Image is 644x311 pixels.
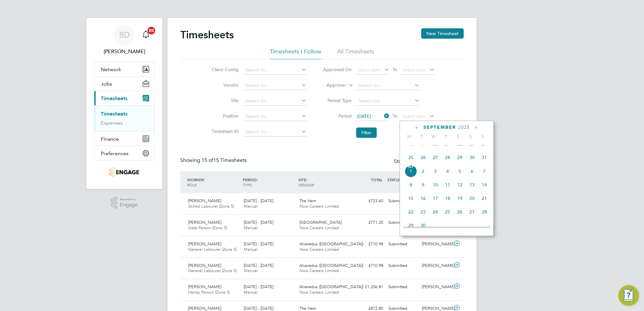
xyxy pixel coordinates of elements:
[454,151,466,164] span: 29
[244,203,258,209] span: Manual
[94,77,154,91] button: Jobs
[441,151,454,164] span: 28
[188,198,221,203] span: [PERSON_NAME]
[270,48,321,59] li: Timesheets I Follow
[454,192,466,204] span: 19
[94,24,155,55] a: BD[PERSON_NAME]
[356,97,420,106] input: Select one
[405,206,417,218] span: 22
[417,179,429,191] span: 9
[188,203,234,209] span: Skilled Labourer (Zone 5)
[299,268,339,273] span: Now Careers Limited
[352,239,386,250] div: £710.98
[386,260,419,271] div: Submitted
[478,151,490,164] span: 31
[299,220,342,225] span: [GEOGRAPHIC_DATA]
[371,177,383,182] span: TOTAL
[429,179,441,191] span: 10
[478,206,490,218] span: 28
[299,284,363,289] span: Alvaredus ([GEOGRAPHIC_DATA])
[101,136,119,142] span: Finance
[323,67,352,72] label: Approved On
[299,225,339,231] span: Now Careers Limited
[188,247,237,252] span: General Labourer (Zone 5)
[419,239,453,250] div: [PERSON_NAME]
[101,66,121,72] span: Network
[454,165,466,177] span: 5
[421,28,464,39] button: New Timesheet
[188,241,221,247] span: [PERSON_NAME]
[202,157,247,164] span: 15 Timesheets
[391,65,399,74] span: To
[405,165,417,177] span: 1
[101,95,128,101] span: Timesheets
[187,182,197,187] span: ROLE
[352,217,386,228] div: £771.20
[101,111,128,117] a: Timesheets
[94,132,154,146] button: Finance
[356,81,420,90] input: Search for...
[298,182,314,187] span: VENDOR
[417,192,429,204] span: 16
[243,127,307,137] input: Search for...
[441,165,454,177] span: 4
[477,134,489,139] span: S
[423,125,456,130] span: September
[299,241,363,247] span: Alvaredus ([GEOGRAPHIC_DATA])
[402,113,426,119] span: Select date
[478,179,490,191] span: 14
[243,81,307,90] input: Search for...
[180,28,234,41] h2: Timesheets
[405,179,417,191] span: 8
[210,113,239,119] label: Position
[210,67,239,72] label: Client Config
[478,192,490,204] span: 21
[454,206,466,218] span: 26
[111,197,138,209] a: Powered byEngage
[429,165,441,177] span: 3
[405,192,417,204] span: 15
[419,282,453,292] div: [PERSON_NAME]
[210,128,239,134] label: Timesheet ID
[299,198,316,203] span: The Hem
[86,18,162,189] nav: Main navigation
[337,48,374,59] li: All Timesheets
[119,31,130,39] span: BD
[391,112,399,120] span: To
[94,105,154,131] div: Timesheets
[244,268,258,273] span: Manual
[317,82,346,89] label: Approver
[94,62,154,76] button: Network
[352,196,386,206] div: £723.60
[188,284,221,289] span: [PERSON_NAME]
[452,134,464,139] span: F
[352,282,386,292] div: £1,206.81
[478,165,490,177] span: 7
[405,151,417,164] span: 25
[120,197,138,202] span: Powered by
[454,179,466,191] span: 12
[299,289,339,295] span: Now Careers Limited
[357,67,380,73] span: Select date
[323,113,352,119] label: Period
[204,177,205,182] span: /
[386,239,419,250] div: Submitted
[299,306,316,311] span: The Hem
[299,203,339,209] span: Now Careers Limited
[323,98,352,103] label: Period Type
[147,27,155,34] span: 20
[244,284,273,289] span: [DATE] - [DATE]
[243,97,307,106] input: Search for...
[188,268,237,273] span: General Labourer (Zone 5)
[243,182,252,187] span: TYPE
[180,157,248,164] div: Showing
[244,225,258,231] span: Manual
[415,134,428,139] span: T
[94,167,155,177] a: Go to home page
[299,247,339,252] span: Now Careers Limited
[429,206,441,218] span: 24
[386,196,419,206] div: Submitted
[394,157,451,166] div: Status
[417,151,429,164] span: 26
[464,134,477,139] span: S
